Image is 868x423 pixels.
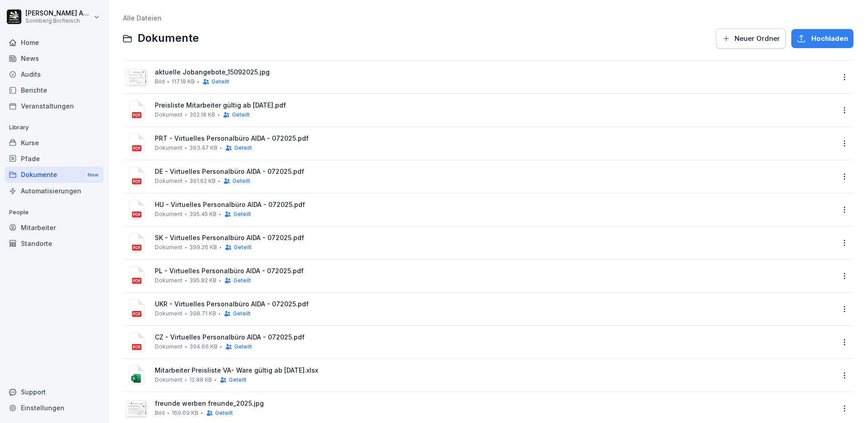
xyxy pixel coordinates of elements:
a: News [5,50,104,66]
span: Dokument [155,178,182,184]
a: DokumenteNew [5,167,104,183]
span: 117.18 KB [172,79,195,85]
p: Sonnberg Biofleisch [25,18,92,24]
div: Dokumente [5,167,104,183]
span: Geteilt [232,178,250,184]
span: Hochladen [811,34,848,44]
div: Support [5,384,104,400]
span: Dokument [155,377,182,383]
span: Geteilt [234,344,252,350]
button: Neuer Ordner [716,29,786,49]
span: 399.26 KB [189,244,217,251]
a: Alle Dateien [123,14,162,22]
span: Dokument [155,310,182,317]
span: Geteilt [229,377,247,383]
a: Standorte [5,236,104,251]
span: Geteilt [215,410,233,416]
span: CZ - Virtuelles Personalbüro AIDA - 072025.pdf [155,334,834,341]
span: 393.47 KB [189,145,217,151]
a: Home [5,34,104,50]
img: image thumbnail [127,70,146,84]
span: Geteilt [233,211,251,217]
span: SK - Virtuelles Personalbüro AIDA - 072025.pdf [155,234,834,242]
p: People [5,205,104,220]
img: image thumbnail [127,402,146,415]
span: Dokument [155,211,182,217]
span: Bild [155,79,165,85]
span: Geteilt [233,277,251,284]
span: 395.45 KB [189,211,217,217]
span: aktuelle Jobangebote_15092025.jpg [155,69,834,76]
span: 394.66 KB [189,344,217,350]
a: Einstellungen [5,400,104,416]
span: DE - Virtuelles Personalbüro AIDA - 072025.pdf [155,168,834,176]
span: Dokument [155,344,182,350]
span: Neuer Ordner [735,34,780,44]
div: New [85,170,101,180]
a: Berichte [5,82,104,98]
span: Geteilt [212,79,229,85]
button: Hochladen [791,29,853,48]
span: Geteilt [232,112,250,118]
span: Geteilt [233,310,251,317]
span: Dokument [155,112,182,118]
span: Geteilt [234,244,252,251]
span: 169.69 KB [172,410,198,416]
span: Bild [155,410,165,416]
a: Automatisierungen [5,183,104,199]
span: Dokument [155,277,182,284]
a: Veranstaltungen [5,98,104,114]
a: Pfade [5,151,104,167]
p: Library [5,120,104,135]
span: 395.82 KB [189,277,217,284]
span: 391.62 KB [189,178,216,184]
a: Audits [5,66,104,82]
p: [PERSON_NAME] Anibas [25,10,92,17]
span: Dokument [155,244,182,251]
span: UKR - Virtuelles Personalbüro AIDA - 072025.pdf [155,300,834,308]
span: Mitarbeiter Preisliste VA- Ware gültig ab [DATE].xlsx [155,367,834,374]
span: 398.71 KB [189,310,216,317]
span: freunde werben freunde_2025.jpg [155,400,834,408]
span: Dokumente [138,32,199,45]
span: HU - Virtuelles Personalbüro AIDA - 072025.pdf [155,201,834,209]
span: PRT - Virtuelles Personalbüro AIDA - 072025.pdf [155,135,834,143]
span: 302.18 KB [189,112,215,118]
span: Dokument [155,145,182,151]
span: PL - Virtuelles Personalbüro AIDA - 072025.pdf [155,267,834,275]
span: Preisliste Mitarbeiter gültig ab [DATE].pdf [155,102,834,109]
a: Mitarbeiter [5,220,104,236]
span: 12.88 KB [189,377,212,383]
span: Geteilt [234,145,252,151]
a: Kurse [5,135,104,151]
